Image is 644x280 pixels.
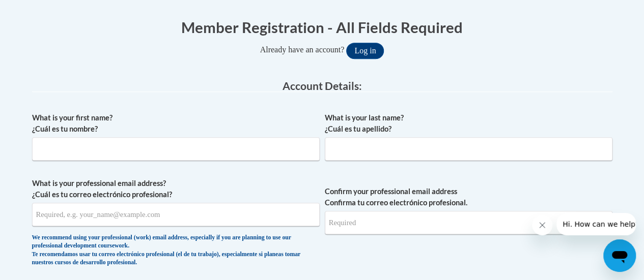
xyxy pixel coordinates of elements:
[325,137,612,161] input: Metadata input
[325,112,612,135] label: What is your last name? ¿Cuál es tu apellido?
[325,211,612,234] input: Required
[32,203,320,226] input: Metadata input
[260,45,345,54] span: Already have an account?
[32,178,320,200] label: What is your professional email address? ¿Cuál es tu correo electrónico profesional?
[603,239,636,272] iframe: Button to launch messaging window
[32,137,320,161] input: Metadata input
[6,7,82,15] span: Hi. How can we help?
[532,215,552,235] iframe: Close message
[32,17,612,38] h1: Member Registration - All Fields Required
[556,213,636,235] iframe: Message from company
[325,186,612,208] label: Confirm your professional email address Confirma tu correo electrónico profesional.
[283,79,362,92] span: Account Details:
[346,43,384,59] button: Log in
[32,234,320,267] div: We recommend using your professional (work) email address, especially if you are planning to use ...
[32,112,320,135] label: What is your first name? ¿Cuál es tu nombre?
